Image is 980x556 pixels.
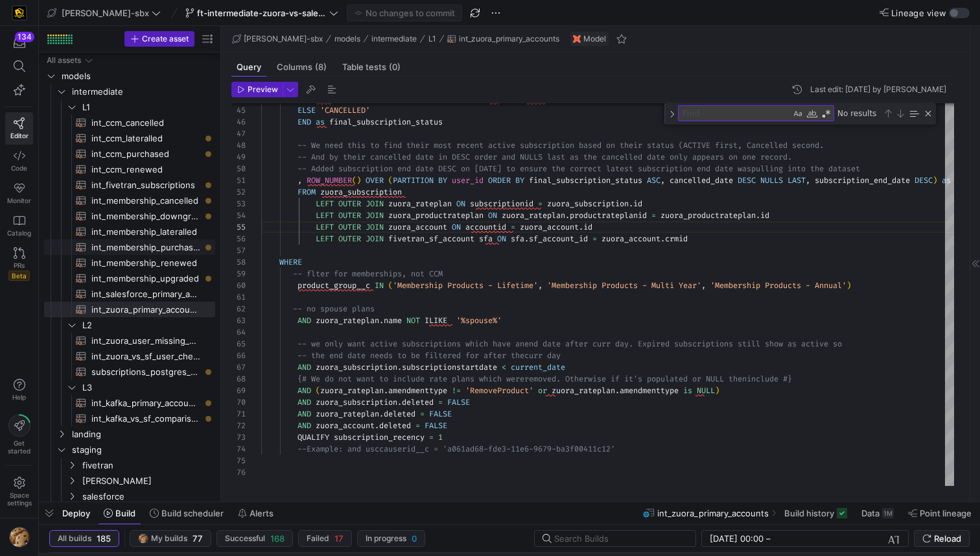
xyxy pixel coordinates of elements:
[7,197,31,204] span: Monitor
[751,163,860,174] span: pulling into the dataset
[915,175,933,186] span: DESC
[368,31,420,47] button: intermediate
[98,502,141,524] button: Build
[583,34,606,43] span: Model
[231,256,246,268] div: 58
[44,208,215,224] a: int_membership_downgraded​​​​​​​​​​
[44,317,215,333] div: Press SPACE to select this row.
[316,210,334,221] span: LEFT
[231,315,246,326] div: 63
[44,286,215,302] a: int_salesforce_primary_account​​​​​​​​​​
[660,175,665,186] span: ,
[406,315,420,326] span: NOT
[920,508,972,518] span: Point lineage
[138,533,148,544] img: https://storage.googleapis.com/y42-prod-data-exchange/images/1Nvl5cecG3s9yuu18pSpZlzl4PBNfpIlp06V...
[97,533,111,544] span: 185
[388,222,447,232] span: zuora_account
[778,502,853,524] button: Build history
[91,162,200,177] span: int_ccm_renewed​​​​​​​​​​
[44,84,215,99] div: Press SPACE to select this row.
[225,534,265,543] span: Successful
[231,82,283,97] button: Preview
[316,362,397,372] span: zuora_subscription
[425,31,439,47] button: L1
[583,222,592,232] span: id
[524,140,751,151] span: ubscription based on their status (ACTIVE first, C
[231,163,246,175] div: 50
[592,234,597,244] span: =
[352,175,356,186] span: (
[470,199,533,209] span: subscriptionid
[538,199,542,209] span: =
[231,245,246,256] div: 57
[861,508,880,518] span: Data
[91,333,200,348] span: int_zuora_user_missing_check​​​​​​​​​​
[710,533,764,544] input: Start datetime
[554,533,685,544] input: Search Builds
[497,234,506,244] span: ON
[11,164,27,172] span: Code
[297,339,524,349] span: -- we only want active subscriptions which have an
[14,261,25,269] span: PRs
[231,268,246,280] div: 59
[747,339,842,349] span: ill show as active so
[15,32,34,42] div: 134
[231,116,246,128] div: 46
[515,175,524,186] span: BY
[511,234,524,244] span: sfa
[338,234,361,244] span: OUTER
[316,234,334,244] span: LEFT
[5,210,33,242] a: Catalog
[547,280,701,291] span: 'Membership Products - Multi Year'
[601,234,660,244] span: zuora_account
[547,199,629,209] span: zuora_subscription
[5,373,33,407] button: Help
[883,108,893,119] div: Previous Match (⇧Enter)
[565,210,570,221] span: .
[388,210,484,221] span: zuora_productrateplan
[357,530,425,547] button: In progress0
[388,175,393,186] span: (
[388,199,452,209] span: zuora_rateplan
[456,199,465,209] span: ON
[91,302,200,317] span: int_zuora_primary_accounts​​​​​​​​​​
[72,84,213,99] span: intermediate
[44,271,215,286] a: int_membership_upgraded​​​​​​​​​​
[231,186,246,198] div: 52
[806,107,819,120] div: Match Whole Word (⌥⌘W)
[511,222,515,232] span: =
[231,175,246,186] div: 51
[379,315,384,326] span: .
[5,112,33,145] a: Editor
[297,187,316,197] span: FROM
[144,502,229,524] button: Build scheduler
[856,502,900,524] button: Data1M
[44,364,215,380] a: subscriptions_postgres_kafka_joined_view​​​​​​​​​​
[231,361,246,373] div: 67
[298,530,352,547] button: Failed17
[914,530,970,547] button: Reload
[465,222,506,232] span: accountid
[538,280,542,291] span: ,
[760,210,769,221] span: id
[524,350,561,361] span: curr day
[320,105,370,115] span: 'CANCELLED'
[72,427,213,442] span: landing
[338,222,361,232] span: OUTER
[520,222,579,232] span: zuora_account
[44,193,215,208] div: Press SPACE to select this row.
[44,224,215,239] a: int_membership_lateralled​​​​​​​​​​
[231,291,246,303] div: 61
[237,63,261,71] span: Query
[488,175,511,186] span: ORDER
[11,393,27,401] span: Help
[9,527,30,548] img: https://storage.googleapis.com/y42-prod-data-exchange/images/1Nvl5cecG3s9yuu18pSpZlzl4PBNfpIlp06V...
[232,502,279,524] button: Alerts
[356,175,361,186] span: )
[334,533,344,544] span: 17
[342,63,401,71] span: Table tests
[44,255,215,271] a: int_membership_renewed​​​​​​​​​​
[320,187,402,197] span: zuora_subscription
[815,175,910,186] span: subscription_end_date
[44,162,215,177] div: Press SPACE to select this row.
